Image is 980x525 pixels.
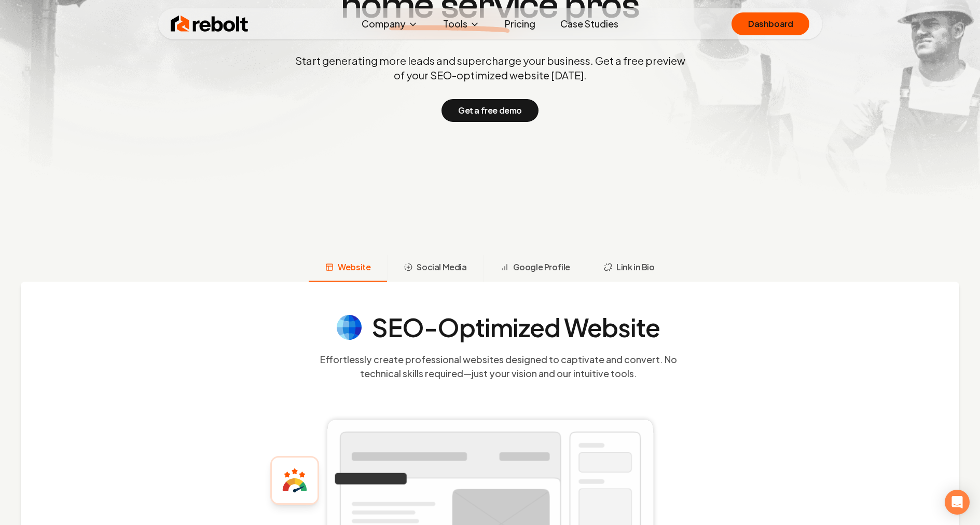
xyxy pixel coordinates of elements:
span: Social Media [417,261,466,273]
div: Open Intercom Messenger [945,490,970,515]
a: Case Studies [552,13,627,34]
a: Pricing [496,13,544,34]
button: Social Media [387,255,483,282]
span: Google Profile [513,261,570,273]
button: Website [309,255,387,282]
button: Tools [435,13,488,34]
button: Link in Bio [587,255,671,282]
img: Rebolt Logo [171,13,249,34]
h4: SEO-Optimized Website [372,315,660,340]
a: Dashboard [731,12,809,35]
p: Start generating more leads and supercharge your business. Get a free preview of your SEO-optimiz... [293,53,687,82]
span: Link in Bio [616,261,655,273]
span: Website [338,261,370,273]
button: Company [353,13,426,34]
button: Get a free demo [441,99,539,122]
button: Google Profile [484,255,587,282]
